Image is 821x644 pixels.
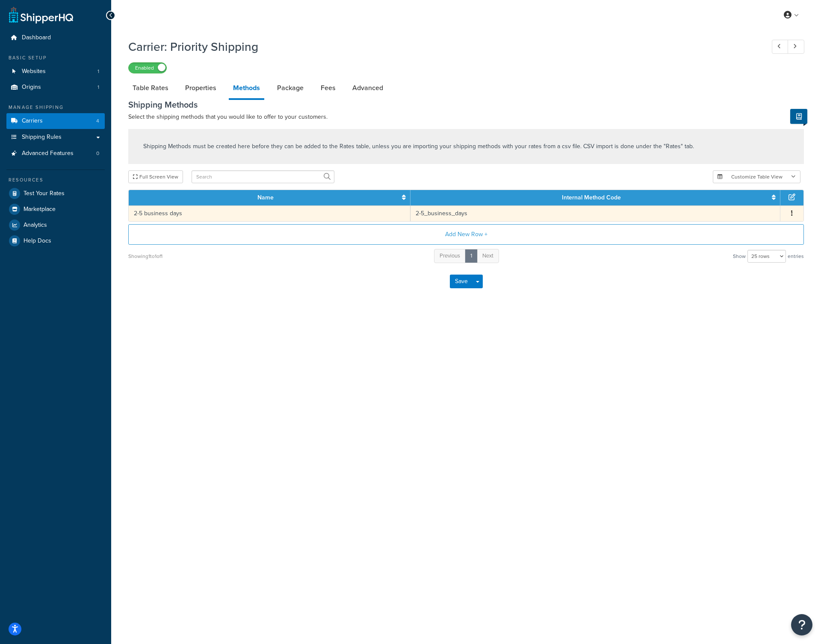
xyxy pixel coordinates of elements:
a: Internal Method Code [562,193,621,202]
a: Dashboard [6,30,105,46]
li: Advanced Features [6,146,105,161]
a: Next Record [788,40,804,54]
a: Fees [316,78,340,98]
div: Showing 1 to 1 of 1 [128,250,162,262]
a: Previous [434,249,466,263]
a: Name [257,193,274,202]
td: 2-5 business days [129,205,410,221]
span: Marketplace [24,206,56,213]
p: Shipping Methods must be created here before they can be added to the Rates table, unless you are... [143,142,694,151]
input: Search [192,170,334,183]
button: Full Screen View [128,170,183,183]
div: Basic Setup [6,54,105,61]
span: Test Your Rates [24,190,65,197]
span: Origins [22,84,41,91]
button: Show Help Docs [790,109,807,124]
td: 2-5_business_days [410,205,780,221]
a: Websites1 [6,64,105,79]
span: entries [788,250,804,262]
span: Websites [22,68,46,75]
label: Enabled [129,63,166,73]
div: Resources [6,176,105,184]
a: Marketplace [6,202,105,217]
a: Carriers4 [6,113,105,129]
span: Previous [440,252,460,260]
span: Analytics [24,222,47,229]
span: 0 [96,150,99,157]
a: Origins1 [6,79,105,95]
span: Carriers [22,117,43,125]
li: Origins [6,79,105,95]
a: 1 [465,249,478,263]
span: Next [482,252,493,260]
a: Advanced [348,78,387,98]
a: Advanced Features0 [6,146,105,161]
a: Next [477,249,499,263]
span: 1 [97,68,99,75]
span: 1 [97,84,99,91]
a: Properties [181,78,220,98]
li: Websites [6,64,105,79]
a: Analytics [6,217,105,233]
span: Shipping Rules [22,134,62,141]
h3: Shipping Methods [128,100,804,109]
a: Test Your Rates [6,186,105,201]
a: Package [273,78,308,98]
div: Manage Shipping [6,104,105,111]
a: Table Rates [128,78,172,98]
a: Methods [229,78,264,100]
a: Shipping Rules [6,129,105,145]
span: Help Docs [24,237,51,245]
h1: Carrier: Priority Shipping [128,38,756,55]
button: Add New Row + [128,224,804,245]
p: Select the shipping methods that you would like to offer to your customers. [128,112,804,122]
span: Dashboard [22,34,51,41]
button: Open Resource Center [791,614,812,635]
button: Save [450,275,473,288]
span: 4 [96,117,99,125]
li: Carriers [6,113,105,129]
a: Help Docs [6,233,105,249]
a: Previous Record [772,40,789,54]
span: Advanced Features [22,150,74,157]
span: Show [733,250,746,262]
button: Customize Table View [713,170,800,183]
